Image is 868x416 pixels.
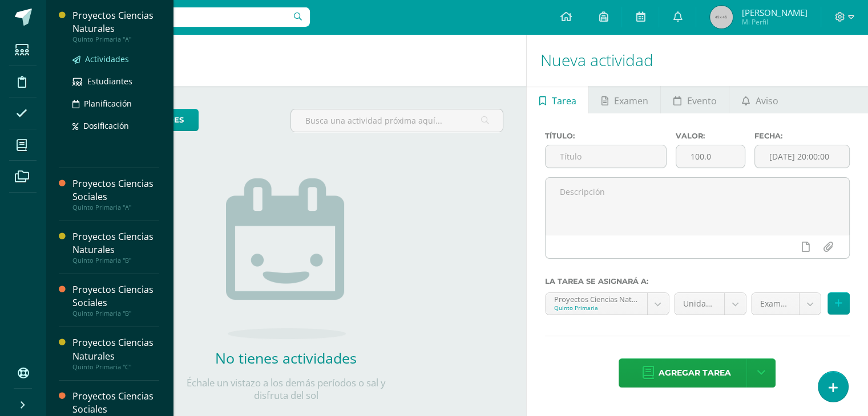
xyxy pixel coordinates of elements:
[676,132,745,140] label: Valor:
[552,87,576,115] span: Tarea
[59,34,512,86] h1: Actividades
[72,336,159,370] a: Proyectos Ciencias NaturalesQuinto Primaria "C"
[72,52,159,66] a: Actividades
[554,293,639,304] div: Proyectos Ciencias Naturales 'A'
[291,109,503,132] input: Busca una actividad próxima aquí...
[72,283,159,309] div: Proyectos Ciencias Sociales
[87,76,132,87] span: Estudiantes
[675,293,746,315] a: Unidad 4
[85,54,129,64] span: Actividades
[683,293,716,315] span: Unidad 4
[554,304,639,312] div: Quinto Primaria
[589,86,660,113] a: Examen
[72,177,159,203] div: Proyectos Ciencias Sociales
[226,178,346,339] img: no_activities.png
[83,120,129,131] span: Dosificación
[729,86,790,113] a: Aviso
[752,293,821,315] a: Examen (30.0pts)
[172,377,400,402] p: Échale un vistazo a los demás períodos o sal y disfruta del sol
[676,145,745,168] input: Puntos máximos
[72,203,159,211] div: Quinto Primaria "A"
[755,145,849,168] input: Fecha de entrega
[72,75,159,88] a: Estudiantes
[661,86,729,113] a: Evento
[546,293,669,315] a: Proyectos Ciencias Naturales 'A'Quinto Primaria
[546,145,666,168] input: Título
[756,87,778,115] span: Aviso
[545,277,850,286] label: La tarea se asignará a:
[53,7,310,27] input: Busca un usuario...
[540,34,854,86] h1: Nueva actividad
[84,98,132,109] span: Planificación
[741,17,807,27] span: Mi Perfil
[72,283,159,317] a: Proyectos Ciencias SocialesQuinto Primaria "B"
[72,35,159,43] div: Quinto Primaria "A"
[545,132,667,140] label: Título:
[72,363,159,371] div: Quinto Primaria "C"
[741,7,807,18] span: [PERSON_NAME]
[710,6,733,28] img: 45x45
[72,230,159,264] a: Proyectos Ciencias NaturalesQuinto Primaria "B"
[614,87,648,115] span: Examen
[72,177,159,211] a: Proyectos Ciencias SocialesQuinto Primaria "A"
[687,87,717,115] span: Evento
[72,309,159,317] div: Quinto Primaria "B"
[72,9,159,43] a: Proyectos Ciencias NaturalesQuinto Primaria "A"
[658,359,730,387] span: Agregar tarea
[172,348,400,368] h2: No tienes actividades
[754,132,850,140] label: Fecha:
[72,9,159,35] div: Proyectos Ciencias Naturales
[72,97,159,110] a: Planificación
[527,86,588,113] a: Tarea
[72,336,159,362] div: Proyectos Ciencias Naturales
[72,230,159,256] div: Proyectos Ciencias Naturales
[72,390,159,416] div: Proyectos Ciencias Sociales
[760,293,790,315] span: Examen (30.0pts)
[72,119,159,132] a: Dosificación
[72,256,159,264] div: Quinto Primaria "B"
